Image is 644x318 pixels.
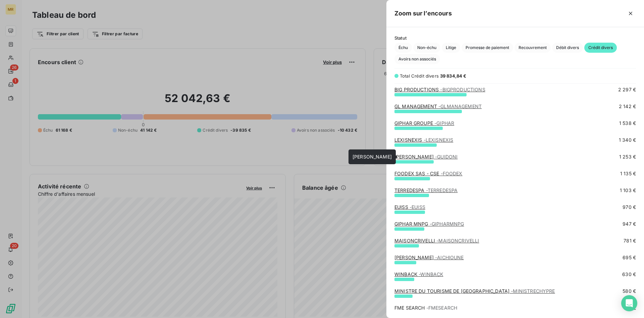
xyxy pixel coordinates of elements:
span: 1 103 € [620,187,636,194]
a: EUISS [394,204,425,210]
a: MAISONCRIVELLI [394,238,479,243]
div: grid [386,88,644,310]
span: - LEXISNEXIS [424,137,453,143]
span: - WINBACK [419,271,443,277]
a: TERREDESPA [394,187,458,193]
a: LEXISNEXIS [394,137,453,143]
span: 1 135 € [620,170,636,177]
span: 947 € [623,221,636,227]
button: Recouvrement [515,43,551,53]
a: [PERSON_NAME] [394,255,464,260]
span: 1 538 € [619,120,636,127]
a: FME SEARCH [394,305,457,311]
button: Non-échu [413,43,440,53]
button: Promesse de paiement [462,43,513,53]
span: Statut [394,35,636,41]
span: - GIPHAR [434,120,454,126]
a: [PERSON_NAME] [394,154,458,160]
span: [PERSON_NAME] [353,154,392,160]
a: FOODEX SAS - CSE [394,171,463,176]
span: - TERREDESPA [426,187,458,193]
span: - MAISONCRIVELLI [436,238,479,243]
a: MINISTRE DU TOURISME DE [GEOGRAPHIC_DATA] [394,288,555,294]
span: - MINISTRECHYPRE [511,288,555,294]
span: 970 € [623,204,636,211]
button: Débit divers [552,43,583,53]
span: 1 340 € [619,137,636,143]
span: 781 € [624,237,636,244]
span: - GUIDONI [435,154,458,160]
span: 630 € [622,271,636,278]
button: Échu [394,43,412,53]
a: GL MANAGEMENT [394,103,482,109]
a: WINBACK [394,271,443,277]
span: 580 € [623,288,636,294]
span: 2 297 € [618,86,636,93]
span: Total Crédit divers [400,73,439,79]
a: GIPHAR MNPG [394,221,464,227]
span: - FMESEARCH [426,305,458,311]
span: 39 834,84 € [440,73,467,79]
button: Crédit divers [584,43,617,53]
button: Avoirs non associés [394,54,440,64]
span: 2 142 € [619,103,636,110]
span: - GIPHARMNPG [430,221,464,227]
span: - BIGPRODUCTIONS [440,87,485,92]
a: BIG PRODUCTIONS [394,87,485,92]
h5: Zoom sur l’encours [394,9,452,18]
div: Open Intercom Messenger [621,295,637,311]
span: 695 € [623,254,636,261]
span: - EUISS [410,204,425,210]
span: - GLMANAGEMENT [438,103,482,109]
span: - AICHIOUNE [435,255,464,260]
a: GIPHAR GROUPE [394,120,454,126]
span: 1 253 € [619,153,636,160]
button: Litige [442,43,460,53]
span: - FOODEX [441,171,463,176]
